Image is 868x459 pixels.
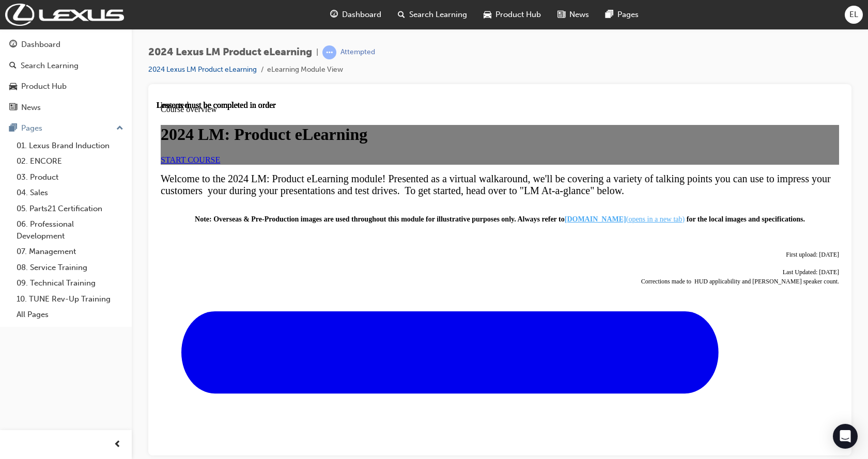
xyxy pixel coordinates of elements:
[4,72,674,96] span: Welcome to the 2024 LM: Product eLearning module! Presented as a virtual walkaround, we'll be cov...
[485,177,683,184] span: Corrections made to HUD applicability and [PERSON_NAME] speaker count.
[9,61,17,71] span: search-icon
[4,55,64,64] a: START COURSE
[495,9,541,21] span: Product Hub
[4,33,128,119] button: DashboardSearch LearningProduct HubNews
[549,4,597,25] a: news-iconNews
[12,138,128,154] a: 01. Lexus Brand Induction
[12,216,128,244] a: 06. Professional Development
[408,115,470,122] strong: [DOMAIN_NAME]
[617,9,639,21] span: Pages
[409,9,467,21] span: Search Learning
[21,81,67,92] div: Product Hub
[398,8,405,21] span: search-icon
[4,119,128,138] button: Pages
[4,56,128,75] a: Search Learning
[12,260,128,276] a: 08. Service Training
[316,46,318,58] span: |
[4,77,128,96] a: Product Hub
[484,8,491,21] span: car-icon
[12,291,128,307] a: 10. TUNE Rev-Up Training
[475,4,549,25] a: car-iconProduct Hub
[12,185,128,201] a: 04. Sales
[12,201,128,217] a: 05. Parts21 Certification
[569,9,589,21] span: News
[849,9,858,21] span: EL
[530,115,648,122] strong: for the local images and specifications.
[606,8,613,21] span: pages-icon
[845,6,863,24] button: EL
[833,424,858,449] div: Open Intercom Messenger
[12,307,128,323] a: All Pages
[629,150,683,157] span: First upload: [DATE]
[390,4,475,25] a: search-iconSearch Learning
[148,46,312,58] span: 2024 Lexus LM Product eLearning
[330,8,338,21] span: guage-icon
[626,168,683,175] span: Last Updated: [DATE]
[116,122,123,135] span: up-icon
[12,169,128,185] a: 03. Product
[21,60,79,72] div: Search Learning
[21,122,42,134] div: Pages
[470,115,529,122] span: (opens in a new tab)
[9,82,17,91] span: car-icon
[9,40,17,50] span: guage-icon
[322,45,336,59] span: learningRecordVerb_ATTEMPT-icon
[9,103,17,113] span: news-icon
[21,102,41,114] div: News
[38,115,408,122] span: Note: Overseas & Pre-Production images are used throughout this module for illustrative purposes ...
[148,65,257,74] a: 2024 Lexus LM Product eLearning
[340,48,375,57] div: Attempted
[267,64,343,76] li: eLearning Module View
[4,24,683,43] h1: 2024 LM: Product eLearning
[9,124,17,133] span: pages-icon
[12,244,128,260] a: 07. Management
[114,438,121,451] span: prev-icon
[342,9,381,21] span: Dashboard
[408,115,529,122] a: [DOMAIN_NAME](opens in a new tab)
[322,4,390,25] a: guage-iconDashboard
[597,4,647,25] a: pages-iconPages
[4,35,128,54] a: Dashboard
[21,39,60,51] div: Dashboard
[12,275,128,291] a: 09. Technical Training
[5,4,124,26] img: Trak
[12,153,128,169] a: 02. ENCORE
[4,98,128,117] a: News
[557,8,565,21] span: news-icon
